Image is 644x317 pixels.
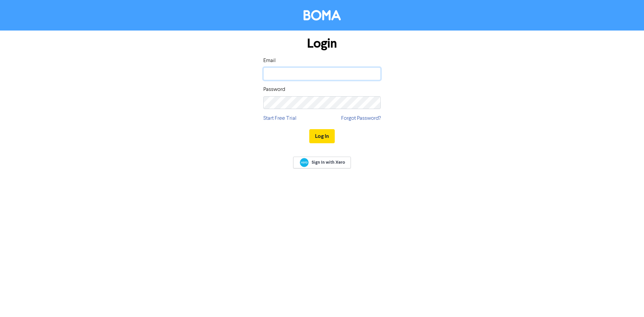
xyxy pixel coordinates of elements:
[300,158,309,167] img: Xero logo
[293,157,351,168] a: Sign In with Xero
[312,159,345,165] span: Sign In with Xero
[309,129,335,143] button: Log In
[263,36,381,51] h1: Login
[263,86,285,94] label: Password
[341,114,381,122] a: Forgot Password?
[263,57,276,65] label: Email
[263,114,297,122] a: Start Free Trial
[304,10,341,20] img: BOMA Logo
